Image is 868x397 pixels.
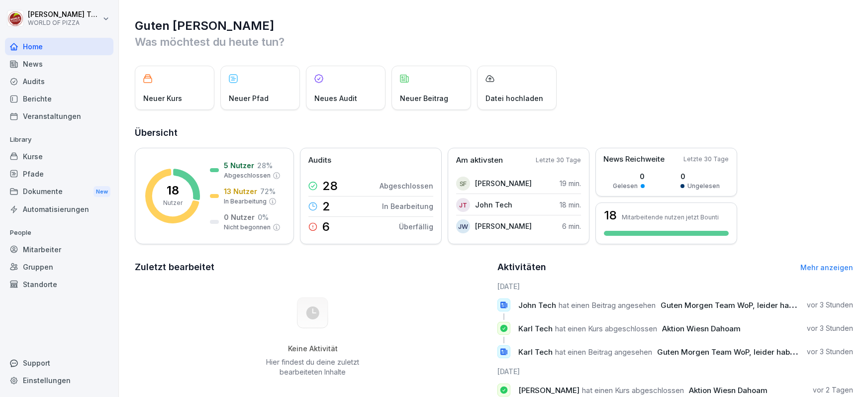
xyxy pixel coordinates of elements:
[135,126,853,140] h2: Übersicht
[680,171,720,182] p: 0
[456,155,503,166] p: Am aktivsten
[135,18,853,34] h1: Guten [PERSON_NAME]
[536,156,581,165] p: Letzte 30 Tage
[5,38,113,55] a: Home
[5,73,113,90] a: Audits
[143,93,182,103] p: Neuer Kurs
[683,155,729,164] p: Letzte 30 Tage
[263,357,363,377] p: Hier findest du deine zuletzt bearbeiteten Inhalte
[28,10,100,19] p: [PERSON_NAME] Tech
[5,354,113,372] div: Support
[5,241,113,258] a: Mitarbeiter
[224,171,271,180] p: Abgeschlossen
[5,55,113,73] a: News
[475,178,532,189] p: [PERSON_NAME]
[163,198,183,207] p: Nutzer
[135,34,853,50] p: Was möchtest du heute tun?
[135,260,490,274] h2: Zuletzt bearbeitet
[497,281,853,292] h6: [DATE]
[613,182,638,191] p: Gelesen
[456,198,470,212] div: JT
[399,221,433,232] p: Überfällig
[5,132,113,148] p: Library
[456,177,470,191] div: SF
[613,171,645,182] p: 0
[260,186,276,197] p: 72 %
[5,276,113,293] a: Standorte
[807,323,853,333] p: vor 3 Stunden
[562,221,581,231] p: 6 min.
[322,200,330,212] p: 2
[224,212,255,222] p: 0 Nutzer
[380,181,433,191] p: Abgeschlossen
[555,324,657,333] span: hat einen Kurs abgeschlossen
[662,324,741,333] span: Aktion Wiesn Dahoam
[689,386,768,395] span: Aktion Wiesn Dahoam
[263,344,363,353] h5: Keine Aktivität
[5,372,113,389] a: Einstellungen
[603,154,665,165] p: News Reichweite
[308,155,331,166] p: Audits
[224,197,267,206] p: In Bearbeitung
[229,93,269,103] p: Neuer Pfad
[518,324,553,333] span: Karl Tech
[475,221,532,231] p: [PERSON_NAME]
[5,165,113,183] a: Pfade
[560,178,581,189] p: 19 min.
[94,186,110,198] div: New
[400,93,448,103] p: Neuer Beitrag
[813,385,853,395] p: vor 2 Tagen
[456,219,470,233] div: JW
[5,107,113,125] a: Veranstaltungen
[559,300,656,310] span: hat einen Beitrag angesehen
[322,221,330,233] p: 6
[224,223,271,232] p: Nicht begonnen
[807,347,853,357] p: vor 3 Stunden
[5,148,113,165] a: Kurse
[518,300,556,310] span: John Tech
[497,366,853,377] h6: [DATE]
[224,186,257,197] p: 13 Nutzer
[807,300,853,310] p: vor 3 Stunden
[5,258,113,276] a: Gruppen
[5,183,113,201] div: Dokumente
[322,180,338,192] p: 28
[382,201,433,211] p: In Bearbeitung
[622,213,719,221] p: Mitarbeitende nutzen jetzt Bounti
[485,93,543,103] p: Datei hochladen
[475,199,512,210] p: John Tech
[560,199,581,210] p: 18 min.
[258,212,269,222] p: 0 %
[604,209,617,221] h3: 18
[582,386,684,395] span: hat einen Kurs abgeschlossen
[687,182,720,191] p: Ungelesen
[5,200,113,218] a: Automatisierungen
[800,263,853,272] a: Mehr anzeigen
[555,347,652,357] span: hat einen Beitrag angesehen
[5,183,113,201] a: DokumenteNew
[224,160,254,171] p: 5 Nutzer
[167,185,179,197] p: 18
[518,347,553,357] span: Karl Tech
[257,160,273,171] p: 28 %
[5,225,113,241] p: People
[314,93,357,103] p: Neues Audit
[518,386,579,395] span: [PERSON_NAME]
[497,260,546,274] h2: Aktivitäten
[5,90,113,107] a: Berichte
[28,19,100,26] p: WORLD OF PIZZA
